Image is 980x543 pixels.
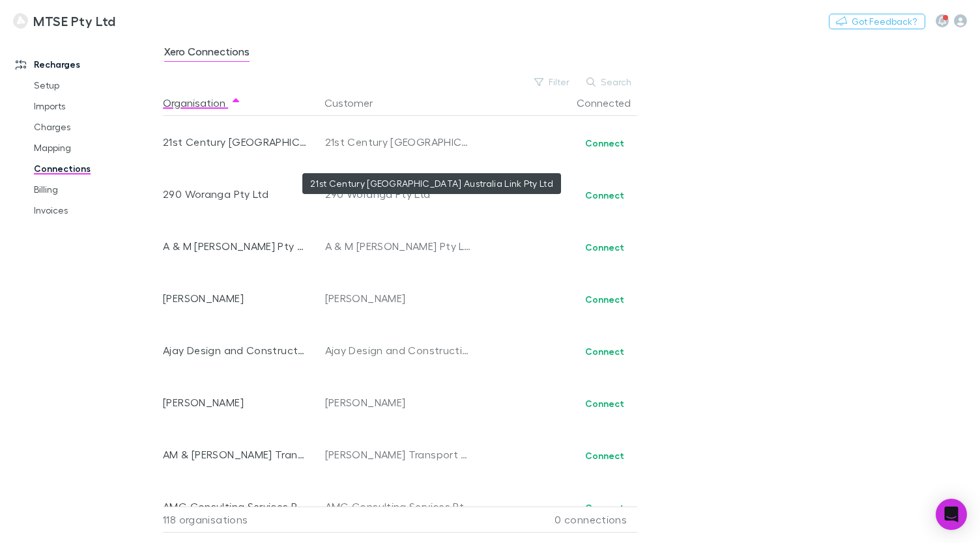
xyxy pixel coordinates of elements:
a: Imports [21,96,160,117]
div: 0 connections [476,507,632,533]
div: 118 organisations [163,507,319,533]
div: 290 Woranga Pty Ltd [325,168,472,220]
div: [PERSON_NAME] [325,376,472,428]
a: MTSE Pty Ltd [5,5,124,36]
a: Invoices [21,200,160,221]
a: Recharges [3,54,160,75]
div: 21st Century [GEOGRAPHIC_DATA] Australia Link Pty Ltd [163,116,307,168]
div: [PERSON_NAME] [163,272,307,324]
div: AM & [PERSON_NAME] Transport Pty Ltd [163,428,307,480]
button: Connect [577,500,633,516]
div: Ajay Design and Construction Pty Ltd [325,324,472,376]
button: Got Feedback? [829,14,925,29]
button: Filter [528,74,577,90]
span: Xero Connections [164,45,250,62]
div: [PERSON_NAME] [325,272,472,324]
button: Connect [577,396,633,411]
div: AMG Consulting Services Pty. Ltd. [325,480,472,533]
button: Search [580,74,639,90]
a: Setup [21,75,160,96]
button: Customer [324,90,388,116]
div: A & M [PERSON_NAME] Pty Ltd [325,220,472,272]
button: Connect [577,292,633,307]
a: Mapping [21,137,160,158]
button: Connected [577,90,646,116]
a: Connections [21,158,160,179]
button: Connect [577,448,633,464]
h3: MTSE Pty Ltd [33,13,116,29]
div: A & M [PERSON_NAME] Pty Ltd [163,220,307,272]
button: Connect [577,135,633,151]
a: Charges [21,117,160,137]
div: 21st Century [GEOGRAPHIC_DATA] Australia Link Pty Ltd [325,116,472,168]
div: Ajay Design and Construction Pty Ltd [163,324,307,376]
button: Connect [577,344,633,359]
a: Billing [21,179,160,200]
img: MTSE Pty Ltd's Logo [13,13,28,29]
button: Organisation [163,90,241,116]
button: Connect [577,188,633,203]
div: AMG Consulting Services Pty. Ltd. [163,480,307,533]
div: Open Intercom Messenger [936,499,967,530]
div: 290 Woranga Pty Ltd [163,168,307,220]
div: [PERSON_NAME] Transport ATF The [PERSON_NAME] Family Trust [325,428,472,480]
button: Connect [577,240,633,255]
div: [PERSON_NAME] [163,376,307,428]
